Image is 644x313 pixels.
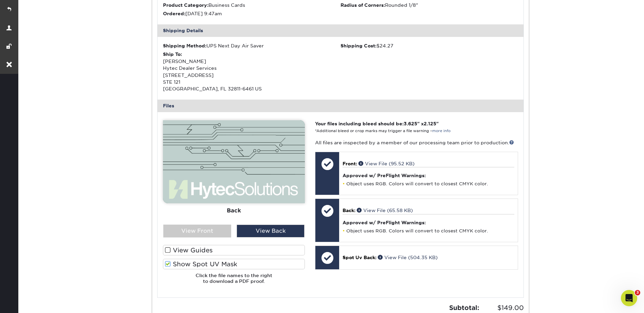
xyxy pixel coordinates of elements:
strong: Shipping Method: [163,43,206,48]
p: All files are inspected by a member of our processing team prior to production. [315,139,518,146]
span: 3.625 [404,121,417,126]
span: 2.125 [424,121,436,126]
li: Business Cards [163,2,341,8]
div: $24.27 [341,42,518,49]
div: View Back [237,225,305,237]
strong: Product Category: [163,2,208,8]
a: View File (504.35 KB) [378,255,438,260]
a: View File (65.58 KB) [357,208,413,213]
span: Spot Uv Back: [343,255,376,260]
li: [DATE] 9:47am [163,10,341,17]
li: Object uses RGB. Colors will convert to closest CMYK color. [343,228,514,234]
strong: Ship To: [163,51,182,57]
div: [PERSON_NAME] Hytec Dealer Services [STREET_ADDRESS] STE 121 [GEOGRAPHIC_DATA], FL 32811-6461 US [163,51,341,92]
label: View Guides [163,245,305,255]
h4: Approved w/ PreFlight Warnings: [343,220,514,225]
strong: Radius of Corners: [341,2,385,8]
span: Back: [343,208,355,213]
div: Shipping Details [158,24,523,37]
span: $149.00 [481,303,524,313]
strong: Subtotal: [449,304,479,311]
iframe: Google Customer Reviews [2,292,58,311]
div: Files [158,100,523,112]
li: Rounded 1/8" [341,2,518,8]
div: View Front [163,225,231,237]
span: 3 [635,290,640,295]
iframe: Intercom live chat [621,290,637,306]
a: View File (95.52 KB) [358,161,415,166]
strong: Ordered: [163,11,185,16]
h6: Click the file names to the right to download a PDF proof. [163,273,305,289]
span: Front: [343,161,357,166]
div: UPS Next Day Air Saver [163,42,341,49]
a: more info [432,129,450,133]
h4: Approved w/ PreFlight Warnings: [343,173,514,178]
li: Object uses RGB. Colors will convert to closest CMYK color. [343,181,514,187]
div: Back [163,203,305,218]
strong: Your files including bleed should be: " x " [315,121,439,126]
strong: Shipping Cost: [341,43,376,48]
small: *Additional bleed or crop marks may trigger a file warning – [315,129,450,133]
label: Show Spot UV Mask [163,259,305,269]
